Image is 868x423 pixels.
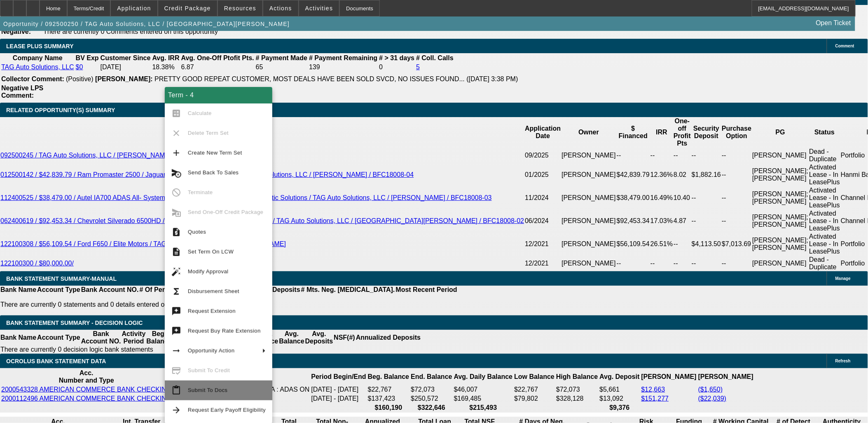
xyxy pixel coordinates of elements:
[311,369,367,385] th: Period Begin/End
[698,369,754,385] th: [PERSON_NAME]
[1,85,43,99] b: Negative LPS Comment:
[171,306,181,316] mat-icon: try
[188,150,242,156] span: Create New Term Set
[721,209,752,233] td: --
[616,256,650,271] td: --
[650,233,673,256] td: 26.51%
[301,286,395,294] th: # Mts. Neg. [MEDICAL_DATA].
[356,330,421,345] th: Annualized Deposits
[299,0,339,16] button: Activities
[562,117,617,148] th: Owner
[188,249,234,255] span: Set Term On LCW
[673,256,691,271] td: --
[556,369,598,385] th: High Balance
[171,247,181,257] mat-icon: description
[835,276,851,281] span: Manage
[691,186,721,209] td: --
[1,63,74,70] a: TAG Auto Solutions, LLC
[256,54,307,61] b: # Payment Made
[809,117,841,148] th: Status
[835,44,854,48] span: Comment
[379,54,414,61] b: # > 31 days
[0,240,286,247] a: 122100308 / $56,109.54 / Ford F650 / Elite Motors / TAG Auto Solutions, LLC / [PERSON_NAME]
[809,256,841,271] td: Dead - Duplicate
[752,148,809,163] td: [PERSON_NAME]
[616,163,650,186] td: $42,839.79
[333,330,356,345] th: NSF(#)
[691,148,721,163] td: --
[562,209,617,233] td: [PERSON_NAME]
[809,148,841,163] td: Dead - Duplicate
[673,186,691,209] td: 10.40
[562,186,617,209] td: [PERSON_NAME]
[309,54,377,61] b: # Payment Remaining
[454,395,513,403] td: $169,485
[752,209,809,233] td: [PERSON_NAME]; [PERSON_NAME]
[641,395,669,402] a: $151,277
[556,385,598,394] td: $72,073
[367,404,409,412] th: $160,190
[616,209,650,233] td: $92,453.34
[367,395,409,403] td: $137,423
[562,233,617,256] td: [PERSON_NAME]
[698,395,727,402] a: ($22,039)
[122,330,146,345] th: Activity Period
[650,163,673,186] td: 12.36%
[367,369,409,385] th: Beg. Balance
[81,330,122,345] th: Bank Account NO.
[650,148,673,163] td: --
[152,63,180,71] td: 18.38%
[171,326,181,336] mat-icon: try
[691,163,721,186] td: $1,882.16
[650,117,673,148] th: IRR
[154,75,518,82] span: PRETTY GOOD REPEAT CUSTOMER, MOST DEALS HAVE BEEN SOLD SVCD, NO ISSUES FOUND... ([DATE] 3:38 PM)
[146,330,172,345] th: Beg. Balance
[395,286,458,294] th: Most Recent Period
[1,386,171,393] a: 2000543328 AMERICAN COMMERCE BANK CHECKING
[111,0,157,16] button: Application
[95,75,153,82] b: [PERSON_NAME]:
[562,148,617,163] td: [PERSON_NAME]
[524,233,561,256] td: 12/2021
[188,348,235,354] span: Opportunity Action
[514,385,555,394] td: $22,767
[752,163,809,186] td: [PERSON_NAME]; [PERSON_NAME]
[263,0,298,16] button: Actions
[171,346,181,356] mat-icon: arrow_right_alt
[410,395,452,403] td: $250,572
[171,287,181,296] mat-icon: functions
[181,63,255,71] td: 6.87
[650,256,673,271] td: --
[524,256,561,271] td: 12/2021
[673,163,691,186] td: 8.02
[454,404,513,412] th: $215,493
[514,395,555,403] td: $79,802
[524,209,561,233] td: 06/2024
[673,233,691,256] td: --
[188,328,261,334] span: Request Buy Rate Extension
[673,148,691,163] td: --
[0,152,171,159] a: 092500245 / TAG Auto Solutions, LLC / [PERSON_NAME]
[218,0,262,16] button: Resources
[454,369,513,385] th: Avg. Daily Balance
[305,5,333,12] span: Activities
[379,63,415,71] td: 0
[524,186,561,209] td: 11/2024
[100,63,151,71] td: [DATE]
[752,117,809,148] th: PG
[752,233,809,256] td: [PERSON_NAME]; [PERSON_NAME]
[641,369,697,385] th: [PERSON_NAME]
[616,117,650,148] th: $ Financed
[0,171,414,178] a: 012500142 / $42,839.79 / Ram Promaster 2500 / Jaguar Land Rover Gwinnett / TAG Auto Solutions, LL...
[650,186,673,209] td: 16.49%
[305,330,334,345] th: Avg. Deposits
[309,63,378,71] td: 139
[255,63,308,71] td: 65
[188,229,206,235] span: Quotes
[158,0,217,16] button: Credit Package
[13,54,63,61] b: Company Name
[599,404,640,412] th: $9,376
[224,5,256,12] span: Resources
[809,209,841,233] td: Activated Lease - In LeasePlus
[524,148,561,163] td: 09/2025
